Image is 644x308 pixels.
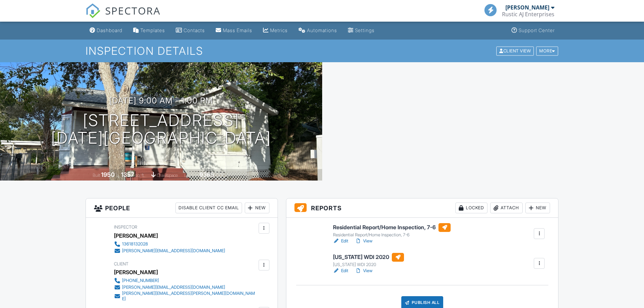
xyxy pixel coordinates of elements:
[345,24,377,37] a: Settings
[184,173,198,178] span: Lot Size
[157,173,178,178] span: crawlspace
[333,253,404,268] a: [US_STATE] WDI 2020 [US_STATE] WDI 2020
[355,267,373,274] a: View
[87,24,125,37] a: Dashboard
[505,4,549,11] div: [PERSON_NAME]
[333,253,404,262] h6: [US_STATE] WDI 2020
[355,27,375,33] div: Settings
[114,247,225,254] a: [PERSON_NAME][EMAIL_ADDRESS][DOMAIN_NAME]
[525,203,550,213] div: New
[114,291,257,302] a: [PERSON_NAME][EMAIL_ADDRESS][PERSON_NAME][DOMAIN_NAME]
[270,27,288,33] div: Metrics
[86,198,278,218] h3: People
[114,241,225,247] a: 13618132028
[140,27,165,33] div: Templates
[101,171,115,178] div: 1950
[199,171,214,178] div: 9365
[333,223,451,232] h6: Residential Report/Home Inspection, 7-6
[519,27,555,33] div: Support Center
[296,24,340,37] a: Automations (Basic)
[86,9,161,23] a: SPECTORA
[122,291,257,302] div: [PERSON_NAME][EMAIL_ADDRESS][PERSON_NAME][DOMAIN_NAME]
[260,24,290,37] a: Metrics
[245,203,269,213] div: New
[93,173,100,178] span: Built
[114,284,257,291] a: [PERSON_NAME][EMAIL_ADDRESS][DOMAIN_NAME]
[109,96,213,105] h3: [DATE] 9:00 am - 1:00 pm
[175,203,242,213] div: Disable Client CC Email
[86,3,100,18] img: The Best Home Inspection Software - Spectora
[130,24,168,37] a: Templates
[114,231,158,241] div: [PERSON_NAME]
[215,173,224,178] span: sq.ft.
[122,285,225,290] div: [PERSON_NAME][EMAIL_ADDRESS][DOMAIN_NAME]
[509,24,557,37] a: Support Center
[114,277,257,284] a: [PHONE_NUMBER]
[333,223,451,238] a: Residential Report/Home Inspection, 7-6 Residential Report/Home Inspection, 7-6
[173,24,208,37] a: Contacts
[455,203,487,213] div: Locked
[122,248,225,254] div: [PERSON_NAME][EMAIL_ADDRESS][DOMAIN_NAME]
[496,48,535,53] a: Client View
[105,3,161,18] span: SPECTORA
[114,267,158,277] div: [PERSON_NAME]
[490,203,523,213] div: Attach
[135,173,145,178] span: sq. ft.
[51,112,271,147] h1: [STREET_ADDRESS] [DATE][GEOGRAPHIC_DATA]
[307,27,337,33] div: Automations
[536,46,558,55] div: More
[97,27,122,33] div: Dashboard
[223,27,252,33] div: Mass Emails
[184,27,205,33] div: Contacts
[86,45,559,57] h1: Inspection Details
[333,262,404,267] div: [US_STATE] WDI 2020
[333,232,451,238] div: Residential Report/Home Inspection, 7-6
[114,261,128,266] span: Client
[121,171,134,178] div: 1357
[114,224,137,230] span: Inspector
[496,46,534,55] div: Client View
[333,267,348,274] a: Edit
[122,241,148,247] div: 13618132028
[502,11,554,18] div: Rustic AJ Enterprises
[122,278,159,283] div: [PHONE_NUMBER]
[333,238,348,244] a: Edit
[355,238,373,244] a: View
[286,198,558,218] h3: Reports
[213,24,255,37] a: Mass Emails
